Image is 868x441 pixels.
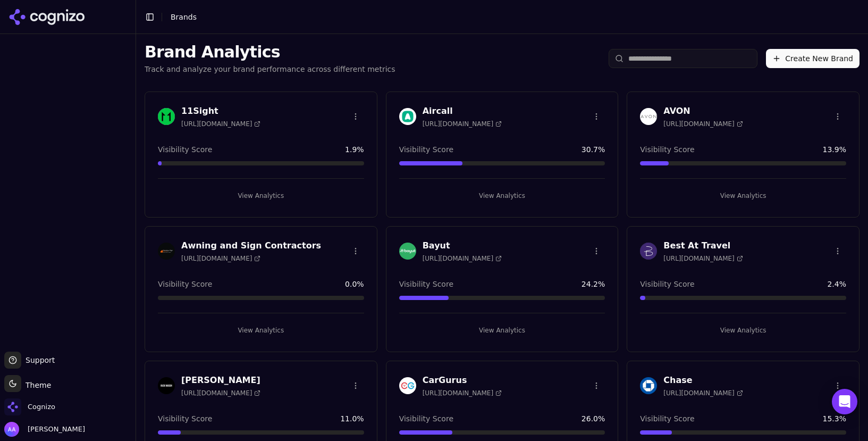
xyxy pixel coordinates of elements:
h3: CarGurus [423,374,502,387]
span: 0.0 % [345,279,364,289]
span: 1.9 % [345,144,364,155]
button: View Analytics [640,187,846,204]
span: [URL][DOMAIN_NAME] [423,120,502,128]
button: View Analytics [158,187,364,204]
h3: [PERSON_NAME] [181,374,260,387]
span: [URL][DOMAIN_NAME] [663,120,743,128]
span: 24.2 % [582,279,605,289]
button: View Analytics [158,322,364,339]
img: CarGurus [399,377,416,394]
h3: Chase [663,374,743,387]
span: Brands [171,13,197,21]
span: [URL][DOMAIN_NAME] [181,389,260,397]
span: [URL][DOMAIN_NAME] [181,120,260,128]
span: [URL][DOMAIN_NAME] [663,389,743,397]
span: Cognizo [28,402,55,412]
span: [URL][DOMAIN_NAME] [181,254,260,263]
img: Bayut [399,243,416,260]
span: 13.9 % [823,144,846,155]
img: Best At Travel [640,243,657,260]
span: Visibility Score [399,144,453,155]
span: Visibility Score [640,279,694,289]
button: Create New Brand [766,49,859,68]
h3: Aircall [423,105,502,118]
span: Visibility Score [640,413,694,424]
span: 26.0 % [582,413,605,424]
img: AVON [640,108,657,125]
button: View Analytics [399,322,605,339]
span: Visibility Score [399,279,453,289]
div: Open Intercom Messenger [832,389,857,414]
button: View Analytics [640,322,846,339]
span: Theme [21,381,51,389]
span: Visibility Score [399,413,453,424]
span: [PERSON_NAME] [23,425,85,434]
h3: 11Sight [181,105,260,118]
h3: Awning and Sign Contractors [181,239,321,252]
img: Awning and Sign Contractors [158,243,175,260]
button: View Analytics [399,187,605,204]
span: [URL][DOMAIN_NAME] [423,254,502,263]
nav: breadcrumb [171,12,197,22]
img: Buck Mason [158,377,175,394]
h3: Bayut [423,239,502,252]
h1: Brand Analytics [145,43,395,62]
img: Aircall [399,108,416,125]
span: [URL][DOMAIN_NAME] [423,389,502,397]
img: Cognizo [4,398,21,415]
button: Open organization switcher [4,398,55,415]
span: 15.3 % [823,413,846,424]
h3: AVON [663,105,743,118]
span: 11.0 % [340,413,364,424]
img: 11Sight [158,108,175,125]
span: Visibility Score [158,279,212,289]
p: Track and analyze your brand performance across different metrics [145,64,395,74]
span: Visibility Score [158,413,212,424]
span: Visibility Score [158,144,212,155]
button: Open user button [4,422,85,437]
img: Chase [640,377,657,394]
span: 30.7 % [582,144,605,155]
span: 2.4 % [827,279,846,289]
span: Support [21,355,55,365]
img: Alp Aysan [4,422,19,437]
span: Visibility Score [640,144,694,155]
span: [URL][DOMAIN_NAME] [663,254,743,263]
h3: Best At Travel [663,239,743,252]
